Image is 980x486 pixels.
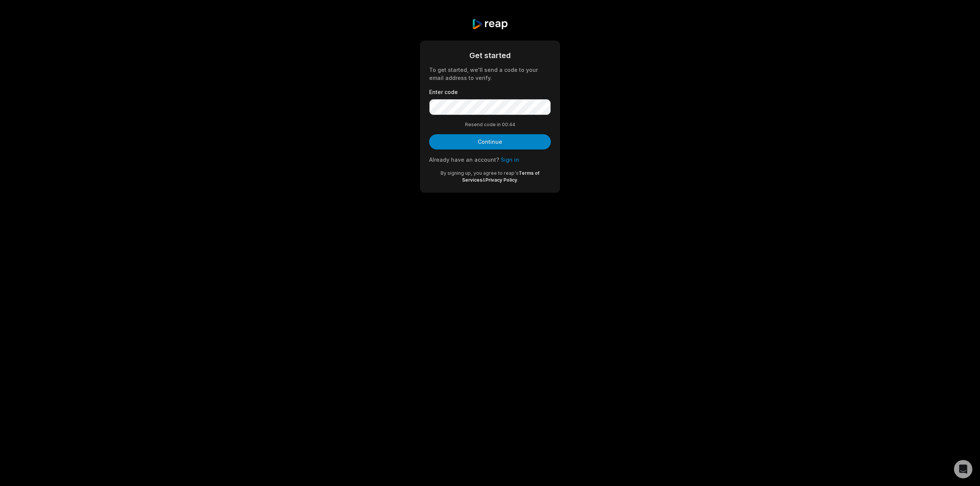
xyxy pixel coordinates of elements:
div: To get started, we'll send a code to your email address to verify. [429,66,551,82]
label: Enter code [429,88,551,96]
span: By signing up, you agree to reap's [441,170,519,176]
span: & [482,177,485,183]
span: . [517,177,518,183]
span: 44 [509,121,515,128]
span: Already have an account? [429,156,499,163]
a: Privacy Policy [485,177,517,183]
div: Open Intercom Messenger [954,460,972,478]
a: Terms of Services [462,170,540,183]
button: Continue [429,134,551,150]
a: Sign in [501,156,519,163]
img: reap [472,18,508,30]
div: Get started [429,50,551,61]
div: Resend code in 00: [429,121,551,128]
